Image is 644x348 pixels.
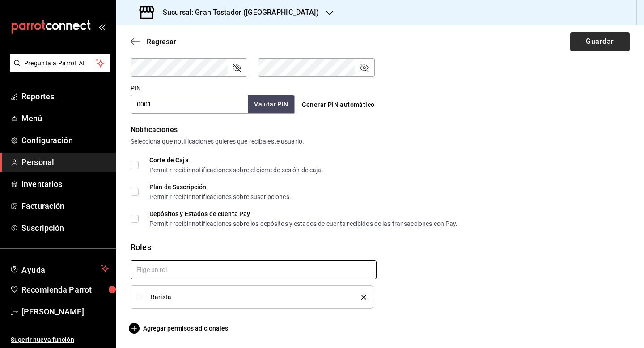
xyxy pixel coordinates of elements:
div: Roles [131,241,630,253]
span: Recomienda Parrot [21,284,109,296]
button: delete [355,295,366,300]
div: Permitir recibir notificaciones sobre suscripciones. [149,194,291,200]
span: Menú [21,112,109,124]
div: Corte de Caja [149,157,323,163]
span: Reportes [21,90,109,102]
button: passwordField [359,62,369,73]
button: Guardar [570,32,630,51]
button: Validar PIN [248,95,294,114]
span: Personal [21,156,109,168]
label: PIN [131,85,141,91]
button: Agregar permisos adicionales [131,323,228,334]
div: Plan de Suscripción [149,184,291,190]
span: Pregunta a Parrot AI [24,59,96,68]
button: Generar PIN automático [298,97,378,113]
span: Inventarios [21,178,109,190]
div: Permitir recibir notificaciones sobre el cierre de sesión de caja. [149,167,323,173]
button: Regresar [131,38,176,46]
div: Permitir recibir notificaciones sobre los depósitos y estados de cuenta recibidos de las transacc... [149,221,458,227]
div: Selecciona que notificaciones quieres que reciba este usuario. [131,137,630,146]
input: Elige un rol [131,260,377,279]
span: [PERSON_NAME] [21,306,109,318]
span: Sugerir nueva función [11,335,109,344]
input: 3 a 6 dígitos [131,95,248,114]
span: Ayuda [21,263,97,274]
div: Depósitos y Estados de cuenta Pay [149,211,458,217]
span: Suscripción [21,222,109,234]
button: open_drawer_menu [98,23,106,30]
div: Notificaciones [131,124,630,135]
button: Pregunta a Parrot AI [10,54,110,72]
button: passwordField [231,62,242,73]
span: Configuración [21,134,109,146]
h3: Sucursal: Gran Tostador ([GEOGRAPHIC_DATA]) [156,7,319,18]
span: Barista [151,294,348,300]
span: Regresar [147,38,176,46]
a: Pregunta a Parrot AI [6,65,110,74]
span: Facturación [21,200,109,212]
